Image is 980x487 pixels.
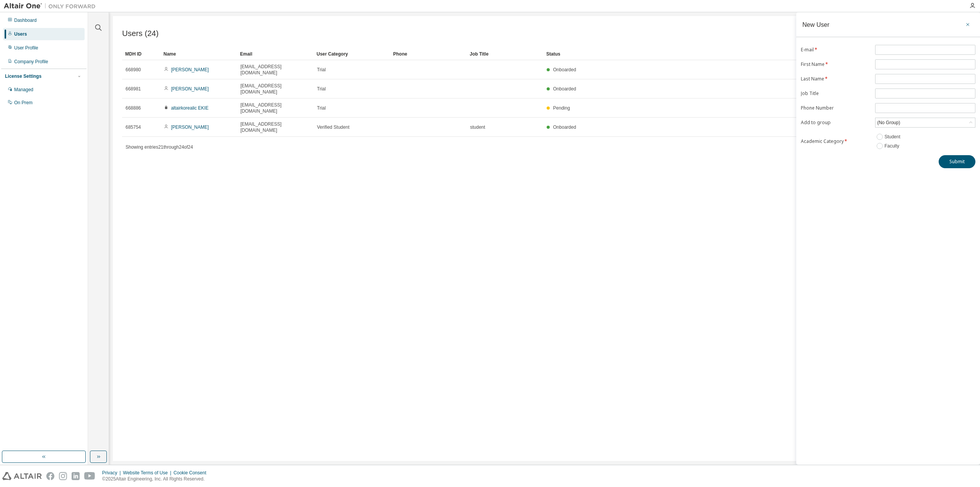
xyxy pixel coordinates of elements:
[102,470,123,476] div: Privacy
[72,472,80,480] img: linkedin.svg
[876,118,901,127] div: (No Group)
[801,61,871,67] label: First Name
[802,21,830,28] div: New User
[171,86,209,92] a: [PERSON_NAME]
[46,472,54,480] img: facebook.svg
[317,48,387,60] div: User Category
[14,87,33,93] div: Managed
[553,125,576,130] span: Onboarded
[171,67,209,72] a: [PERSON_NAME]
[240,121,310,133] span: [EMAIL_ADDRESS][DOMAIN_NAME]
[126,86,141,92] span: 668981
[884,132,902,141] label: Student
[102,476,211,482] p: © 2025 Altair Engineering, Inc. All Rights Reserved.
[939,155,975,168] button: Submit
[240,83,310,95] span: [EMAIL_ADDRESS][DOMAIN_NAME]
[125,48,157,60] div: MDH ID
[171,105,209,111] a: altairkorealic EKIE
[801,47,871,53] label: E-mail
[122,29,158,38] span: Users (24)
[240,48,310,60] div: Email
[801,90,871,97] label: Job Title
[553,86,576,92] span: Onboarded
[875,118,975,127] div: (No Group)
[126,67,141,73] span: 668980
[553,67,576,72] span: Onboarded
[59,472,67,480] img: instagram.svg
[546,48,921,60] div: Status
[240,64,310,76] span: [EMAIL_ADDRESS][DOMAIN_NAME]
[123,470,173,476] div: Website Terms of Use
[393,48,464,60] div: Phone
[14,31,27,37] div: Users
[163,48,234,60] div: Name
[240,102,310,114] span: [EMAIL_ADDRESS][DOMAIN_NAME]
[801,76,871,82] label: Last Name
[14,45,38,51] div: User Profile
[470,48,540,60] div: Job Title
[553,105,570,111] span: Pending
[126,124,141,130] span: 685754
[801,138,871,144] label: Academic Category
[4,2,100,10] img: Altair One
[5,73,41,79] div: License Settings
[317,105,326,111] span: Trial
[173,470,211,476] div: Cookie Consent
[884,141,901,151] label: Faculty
[171,125,209,130] a: [PERSON_NAME]
[2,472,42,480] img: altair_logo.svg
[14,100,33,106] div: On Prem
[84,472,95,480] img: youtube.svg
[317,124,350,130] span: Verified Student
[317,67,326,73] span: Trial
[126,105,141,111] span: 668886
[801,105,871,111] label: Phone Number
[470,124,485,130] span: student
[126,144,193,150] span: Showing entries 21 through 24 of 24
[317,86,326,92] span: Trial
[14,17,37,23] div: Dashboard
[14,59,48,65] div: Company Profile
[801,120,871,126] label: Add to group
